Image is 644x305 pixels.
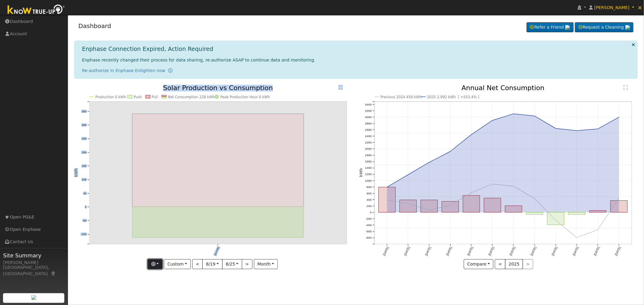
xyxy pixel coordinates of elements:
div: [PERSON_NAME] [3,259,65,266]
span: [PERSON_NAME] [594,5,630,10]
text:  [338,85,343,90]
text: kWh [74,168,78,177]
text: Net Consumption 228 kWh [168,95,215,99]
circle: onclick="" [386,199,388,202]
circle: onclick="" [470,134,473,136]
rect: onclick="" [421,200,437,212]
text: [DATE] [467,247,474,256]
circle: onclick="" [428,209,430,212]
span: Enphase recently changed their process for data sharing, re-authorize ASAP to continue data and m... [82,58,316,62]
text: -100 [81,233,87,236]
text: kWh [359,168,363,177]
text: 3200 [365,109,372,112]
text: 1200 [365,173,372,176]
div: [GEOGRAPHIC_DATA], [GEOGRAPHIC_DATA] [3,264,65,277]
text: [DATE] [509,247,516,256]
rect: onclick="" [463,196,480,212]
button: Compare [464,259,494,269]
span: × [637,4,642,11]
text: 2025 2,992 kWh [ +553.4% ] [427,95,479,99]
circle: onclick="" [512,185,515,187]
text: 1600 [365,160,372,163]
circle: onclick="" [576,130,578,132]
text: 800 [367,185,372,189]
img: retrieve [625,25,630,30]
button: < [495,259,505,269]
button: 2025 [505,259,523,269]
text: Annual Net Consumption [462,84,545,92]
text: 1400 [365,166,372,170]
text: -50 [82,219,87,222]
text: 200 [82,151,87,154]
circle: onclick="" [597,128,599,130]
circle: onclick="" [576,237,578,239]
circle: onclick="" [428,161,430,164]
a: Refer a Friend [527,22,574,33]
img: Know True-Up [5,3,68,17]
a: Request a Cleaning [575,22,633,33]
button: Custom [164,259,191,269]
text: [DATE] [403,247,410,256]
rect: onclick="" [379,187,396,213]
text: Push [133,95,142,99]
text: 1000 [365,179,372,182]
text: -800 [366,236,372,240]
circle: onclick="" [618,197,620,199]
circle: onclick="" [555,219,557,222]
text: -200 [366,217,372,221]
text: 1800 [365,154,372,157]
circle: onclick="" [491,119,494,122]
text: [DATE] [572,247,579,256]
circle: onclick="" [470,192,473,194]
text: 2000 [365,147,372,151]
text: [DATE] [593,247,600,256]
rect: onclick="" [611,201,628,212]
circle: onclick="" [449,204,451,207]
text: [DATE] [446,247,453,256]
text: Solar Production vs Consumption [163,84,273,92]
img: retrieve [31,295,36,300]
a: Dashboard [78,22,111,30]
text: Previous 2024 458 kWh [380,95,422,99]
text: 600 [367,192,372,195]
text: 300 [82,123,87,127]
text: [DATE] [530,247,537,256]
button: month [254,259,278,269]
circle: onclick="" [597,229,599,231]
text: 50 [83,192,87,195]
circle: onclick="" [533,115,536,117]
rect: onclick="" [526,212,543,215]
circle: onclick="" [386,186,388,189]
span: Site Summary [3,251,65,259]
text: 2400 [365,134,372,138]
rect: onclick="" [590,211,607,212]
circle: onclick="" [491,183,494,185]
circle: onclick="" [555,127,557,130]
text: [DATE] [551,247,558,256]
text: 2200 [365,141,372,144]
text: 0 [370,211,372,214]
button: < [192,259,203,269]
text: 2800 [365,122,372,125]
button: > [242,259,252,269]
text: 250 [82,137,87,140]
circle: onclick="" [618,116,620,118]
rect: onclick="" [484,198,501,212]
rect: onclick="" [505,206,522,212]
text: 200 [367,205,372,208]
text: [DATE] [614,247,621,256]
circle: onclick="" [449,150,451,153]
text: Peak Production Hour 0 kWh [220,95,270,99]
rect: onclick="" [399,200,416,212]
h1: Enphase Connection Expired, Action Required [82,46,213,52]
rect: onclick="" [569,212,585,215]
circle: onclick="" [407,174,409,176]
rect: onclick="" [547,212,564,225]
rect: onclick="" [442,202,459,212]
text: Production 0 kWh [95,95,126,99]
circle: onclick="" [512,113,515,115]
button: 8/19 [202,259,222,269]
text: 400 [367,198,372,202]
text: 150 [82,165,87,168]
circle: onclick="" [407,203,409,205]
